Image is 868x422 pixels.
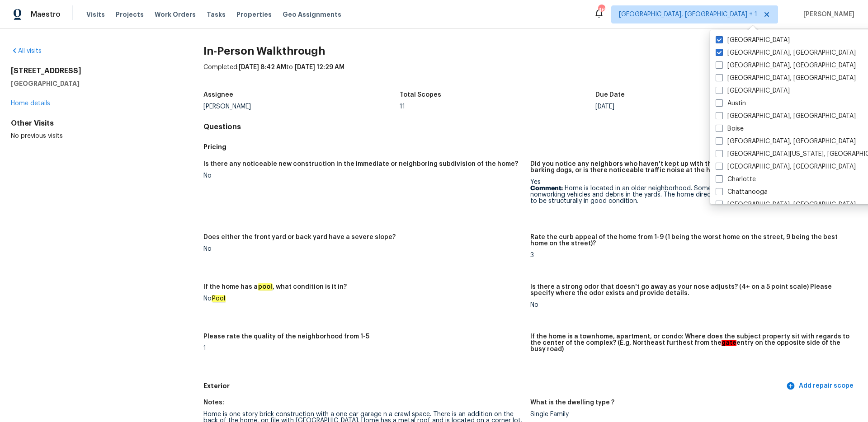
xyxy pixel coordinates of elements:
h5: Please rate the quality of the neighborhood from 1-5 [203,333,369,340]
label: Boise [716,124,744,133]
em: Pool [212,295,226,302]
label: [GEOGRAPHIC_DATA] [716,36,790,45]
div: No [530,302,850,308]
div: Yes [530,179,850,204]
label: Charlotte [716,175,756,184]
span: [PERSON_NAME] [800,10,854,19]
div: No [203,173,523,179]
span: No previous visits [11,133,63,139]
label: Austin [716,99,746,108]
h4: Questions [203,122,857,131]
label: [GEOGRAPHIC_DATA], [GEOGRAPHIC_DATA] [716,200,856,209]
b: Comment: [530,185,563,192]
a: Home details [11,100,50,107]
h2: In-Person Walkthrough [203,47,857,56]
p: Home is located in an older neighborhood. Some of the yards are unkempt and have nonworking vehic... [530,185,850,204]
div: 1 [203,345,523,352]
label: [GEOGRAPHIC_DATA] [716,86,790,95]
h5: Is there any noticeable new construction in the immediate or neighboring subdivision of the home? [203,161,518,167]
h2: [STREET_ADDRESS] [11,66,175,75]
h5: Due Date [595,92,625,98]
span: [DATE] 12:29 AM [295,64,344,70]
span: Properties [236,10,272,19]
label: Chattanooga [716,188,768,197]
a: All visits [11,48,42,54]
div: 46 [598,5,604,14]
h5: Rate the curb appeal of the home from 1-9 (1 being the worst home on the street, 9 being the best... [530,234,850,247]
button: Add repair scope [784,378,857,394]
span: Maestro [31,10,61,19]
div: Single Family [530,411,850,417]
h5: What is the dwelling type ? [530,399,614,406]
h5: If the home has a , what condition is it in? [203,284,347,290]
div: [DATE] [595,103,792,110]
label: [GEOGRAPHIC_DATA], [GEOGRAPHIC_DATA] [716,112,856,121]
span: [GEOGRAPHIC_DATA], [GEOGRAPHIC_DATA] + 1 [619,10,757,19]
div: Other Visits [11,119,175,128]
span: Add repair scope [788,380,854,392]
span: [DATE] 8:42 AM [239,64,286,70]
h5: If the home is a townhome, apartment, or condo: Where does the subject property sit with regards ... [530,333,850,352]
label: [GEOGRAPHIC_DATA], [GEOGRAPHIC_DATA] [716,48,856,57]
h5: Assignee [203,92,233,98]
span: Tasks [207,11,226,18]
div: 11 [400,103,596,110]
label: [GEOGRAPHIC_DATA], [GEOGRAPHIC_DATA] [716,74,856,83]
label: [GEOGRAPHIC_DATA], [GEOGRAPHIC_DATA] [716,61,856,70]
em: gate [722,340,736,346]
h5: Is there a strong odor that doesn't go away as your nose adjusts? (4+ on a 5 point scale) Please ... [530,284,850,296]
h5: Total Scopes [400,92,441,98]
div: No [203,246,523,252]
span: Geo Assignments [283,10,341,19]
label: [GEOGRAPHIC_DATA], [GEOGRAPHIC_DATA] [716,162,856,171]
div: [PERSON_NAME] [203,103,400,110]
span: Work Orders [155,10,196,19]
div: Completed: to [203,63,857,86]
label: [GEOGRAPHIC_DATA], [GEOGRAPHIC_DATA] [716,137,856,146]
h5: Notes: [203,399,224,406]
div: 3 [530,252,850,258]
div: No [203,295,523,302]
h5: Exterior [203,381,784,391]
h5: Did you notice any neighbors who haven't kept up with their homes (ex. lots of debris, etc.), lou... [530,161,850,173]
h5: Does either the front yard or back yard have a severe slope? [203,234,396,240]
span: Visits [86,10,105,19]
span: Projects [116,10,144,19]
h5: [GEOGRAPHIC_DATA] [11,79,175,88]
em: pool [258,283,273,291]
h5: Pricing [203,142,784,152]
